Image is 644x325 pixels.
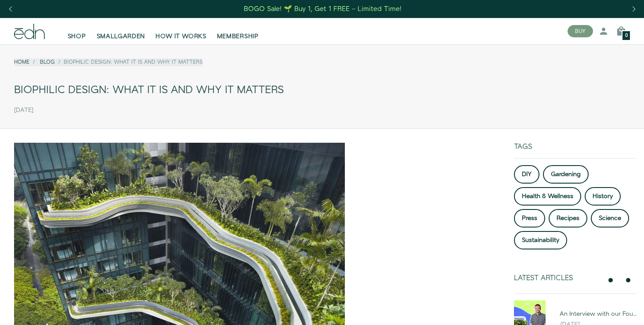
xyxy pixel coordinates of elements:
[14,58,203,66] nav: breadcrumbs
[68,32,86,41] span: SHOP
[212,22,264,41] a: MEMBERSHIP
[543,165,589,184] a: Gardening
[156,32,206,41] span: HOW IT WORKS
[514,165,539,184] a: DIY
[91,22,151,41] a: SMALLGARDEN
[243,2,403,16] a: BOGO Sale! 🌱 Buy 1, Get 1 FREE – Limited Time!
[40,58,55,66] a: Blog
[97,32,145,41] span: SMALLGARDEN
[605,275,616,285] button: previous
[217,32,259,41] span: MEMBERSHIP
[568,25,593,37] button: BUY
[514,187,581,206] a: Health & Wellness
[549,209,587,227] a: Recipes
[14,107,33,114] time: [DATE]
[14,58,29,66] a: Home
[560,310,637,318] div: An Interview with our Founder, [PERSON_NAME]: The Efficient Grower
[585,187,621,206] a: History
[514,209,545,227] a: Press
[591,209,629,227] a: Science
[514,231,567,249] a: Sustainability
[623,275,633,285] button: next
[14,80,630,100] div: Biophilic Design: What it is and why it matters
[150,22,211,41] a: HOW IT WORKS
[625,33,628,38] span: 0
[244,4,402,14] div: BOGO Sale! 🌱 Buy 1, Get 1 FREE – Limited Time!
[62,22,91,41] a: SHOP
[514,274,602,282] div: Latest Articles
[55,58,203,66] li: Biophilic Design: What it is and why it matters
[514,143,637,158] div: Tags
